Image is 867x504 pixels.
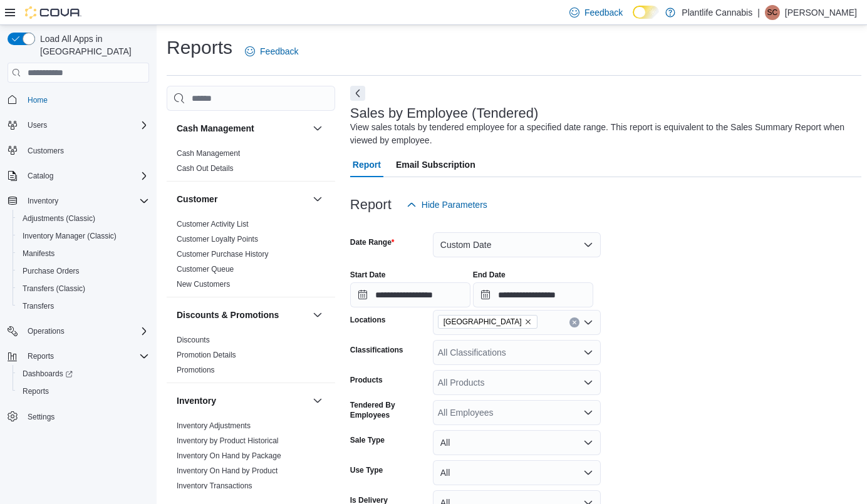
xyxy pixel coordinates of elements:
[350,270,386,280] label: Start Date
[3,347,154,365] button: Reports
[18,384,54,399] a: Reports
[433,232,601,257] button: Custom Date
[25,6,81,19] img: Cova
[177,219,249,229] span: Customer Activity List
[18,299,59,314] a: Transfers
[3,116,154,134] button: Users
[583,317,593,327] button: Open list of options
[433,430,601,455] button: All
[13,383,154,400] button: Reports
[767,5,778,20] span: SC
[13,365,154,383] a: Dashboards
[177,148,240,158] span: Cash Management
[177,164,234,173] a: Cash Out Details
[682,5,752,20] p: Plantlife Cannabis
[28,120,47,130] span: Users
[23,168,149,183] span: Catalog
[177,335,210,345] span: Discounts
[28,326,65,336] span: Operations
[177,220,249,229] a: Customer Activity List
[23,213,95,224] span: Adjustments (Classic)
[18,229,122,244] a: Inventory Manager (Classic)
[35,33,149,58] span: Load All Apps in [GEOGRAPHIC_DATA]
[396,152,475,177] span: Email Subscription
[438,315,537,329] span: Spruce Grove
[18,211,149,226] span: Adjustments (Classic)
[177,264,234,274] span: Customer Queue
[23,91,149,107] span: Home
[177,193,217,205] h3: Customer
[23,118,52,133] button: Users
[260,45,298,58] span: Feedback
[350,86,365,101] button: Next
[167,332,335,383] div: Discounts & Promotions
[18,281,149,296] span: Transfers (Classic)
[177,421,251,430] a: Inventory Adjustments
[23,324,70,339] button: Operations
[473,270,506,280] label: End Date
[177,451,281,460] a: Inventory On Hand by Package
[583,378,593,388] button: Open list of options
[350,106,539,121] h3: Sales by Employee (Tendered)
[177,451,281,461] span: Inventory On Hand by Package
[177,394,308,407] button: Inventory
[350,197,392,212] h3: Report
[757,5,760,20] p: |
[473,282,593,307] input: Press the down key to open a popover containing a calendar.
[350,400,428,420] label: Tendered By Employees
[23,386,49,396] span: Reports
[18,299,149,314] span: Transfers
[350,465,383,475] label: Use Type
[3,141,154,160] button: Customers
[23,118,149,133] span: Users
[177,436,279,446] span: Inventory by Product Historical
[177,365,215,375] span: Promotions
[785,5,857,20] p: [PERSON_NAME]
[350,375,383,385] label: Products
[18,366,78,381] a: Dashboards
[177,351,236,359] a: Promotion Details
[310,121,325,136] button: Cash Management
[569,317,579,327] button: Clear input
[13,210,154,227] button: Adjustments (Classic)
[584,6,623,19] span: Feedback
[177,249,269,259] span: Customer Purchase History
[18,211,100,226] a: Adjustments (Classic)
[23,266,80,276] span: Purchase Orders
[177,193,308,205] button: Customer
[444,316,522,328] span: [GEOGRAPHIC_DATA]
[177,366,215,374] a: Promotions
[28,146,64,156] span: Customers
[18,229,149,244] span: Inventory Manager (Classic)
[28,95,48,105] span: Home
[23,193,63,208] button: Inventory
[23,143,69,158] a: Customers
[177,163,234,173] span: Cash Out Details
[350,315,386,325] label: Locations
[177,481,252,490] a: Inventory Transactions
[13,262,154,280] button: Purchase Orders
[310,393,325,408] button: Inventory
[18,281,90,296] a: Transfers (Classic)
[177,149,240,158] a: Cash Management
[13,227,154,245] button: Inventory Manager (Classic)
[23,301,54,311] span: Transfers
[177,481,252,491] span: Inventory Transactions
[583,347,593,357] button: Open list of options
[23,324,149,339] span: Operations
[240,39,303,64] a: Feedback
[177,394,216,407] h3: Inventory
[28,196,58,206] span: Inventory
[23,193,149,208] span: Inventory
[18,246,149,261] span: Manifests
[177,309,308,321] button: Discounts & Promotions
[350,435,385,445] label: Sale Type
[350,121,855,147] div: View sales totals by tendered employee for a specified date range. This report is equivalent to t...
[177,350,236,360] span: Promotion Details
[177,122,308,135] button: Cash Management
[18,264,149,279] span: Purchase Orders
[23,349,59,364] button: Reports
[167,217,335,297] div: Customer
[177,436,279,445] a: Inventory by Product Historical
[13,245,154,262] button: Manifests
